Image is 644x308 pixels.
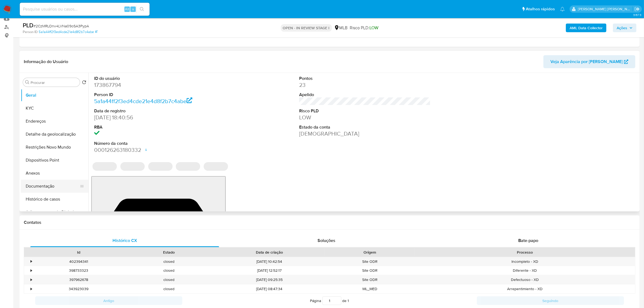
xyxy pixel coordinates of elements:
[94,114,226,121] dd: [DATE] 18:40:56
[518,237,538,244] span: Bate-papo
[31,268,32,273] div: •
[477,296,624,305] button: Seguindo
[550,55,623,68] span: Veja Aparência por [PERSON_NAME]
[526,6,555,12] span: Atalhos rápidos
[132,6,134,12] span: s
[415,284,635,293] div: Arrepentimiento - XD
[214,275,325,284] div: [DATE] 09:25:35
[348,298,349,303] span: 1
[124,275,214,284] div: closed
[94,97,192,105] a: 5a1a44ff2f3ed4cde21e4d8f2b7c4abe
[310,296,349,305] span: Página de
[634,6,640,12] a: Sair
[617,24,627,32] span: Ações
[419,250,631,255] div: Processo
[35,296,182,305] button: Antigo
[113,237,137,244] span: Histórico CX
[299,81,431,89] dd: 23
[31,277,32,282] div: •
[325,257,415,266] div: Site ODR
[34,23,89,29] span: # 2CzMRLOnv4LVNa09oSA3PypA
[318,237,335,244] span: Soluções
[299,124,431,130] dt: Estado da conta
[633,13,641,17] span: 3.157.3
[21,115,88,128] button: Endereços
[94,76,226,81] dt: ID do usuário
[325,275,415,284] div: Site ODR
[127,250,210,255] div: Estado
[82,80,86,86] button: Retornar ao pedido padrão
[125,6,129,12] span: Alt
[39,30,97,34] a: 5a1a44ff2f3ed4cde21e4d8f2b7c4abe
[299,114,431,121] dd: LOW
[37,250,120,255] div: Id
[124,266,214,275] div: closed
[415,275,635,284] div: Defectuoso - XD
[543,55,635,68] button: Veja Aparência por [PERSON_NAME]
[350,25,379,31] span: Risco PLD:
[415,266,635,275] div: Diferente - XD
[34,275,124,284] div: 397962678
[334,25,348,31] div: MLB
[20,6,150,13] input: Pesquise usuários ou casos...
[214,257,325,266] div: [DATE] 10:42:54
[94,108,226,114] dt: Data de registro
[34,257,124,266] div: 402394341
[566,24,606,32] button: AML Data Collector
[214,284,325,293] div: [DATE] 08:47:34
[25,80,29,84] button: Procurar
[329,250,411,255] div: Origem
[613,24,636,32] button: Ações
[94,146,226,154] dd: 000126263180332
[31,286,32,291] div: •
[124,284,214,293] div: closed
[34,284,124,293] div: 343923039
[299,76,431,81] dt: Pontos
[21,206,88,219] button: Adiantamentos de Dinheiro
[31,259,32,264] div: •
[415,257,635,266] div: Incompleto - XD
[299,92,431,98] dt: Apelido
[299,108,431,114] dt: Risco PLD
[21,102,88,115] button: KYC
[31,80,78,85] input: Procurar
[214,266,325,275] div: [DATE] 12:52:17
[94,140,226,146] dt: Número da conta
[24,59,68,64] h1: Informação do Usuário
[560,7,565,11] a: Notificações
[21,167,88,180] button: Anexos
[94,92,226,98] dt: Person ID
[21,141,88,154] button: Restrições Novo Mundo
[578,6,633,12] p: emerson.gomes@mercadopago.com.br
[325,266,415,275] div: Site ODR
[21,128,88,141] button: Detalhe da geolocalização
[281,24,332,32] p: OPEN - IN REVIEW STAGE I
[370,25,379,31] span: LOW
[570,24,603,32] b: AML Data Collector
[124,257,214,266] div: closed
[218,250,321,255] div: Data de criação
[21,180,84,193] button: Documentação
[24,220,635,225] h1: Contatos
[23,21,34,30] b: PLD
[299,130,431,137] dd: [DEMOGRAPHIC_DATA]
[94,124,226,130] dt: RBA
[136,5,147,13] button: search-icon
[23,30,38,34] b: Person ID
[21,89,88,102] button: Geral
[325,284,415,293] div: ML_MED
[21,154,88,167] button: Dispositivos Point
[34,266,124,275] div: 398733323
[94,81,226,89] dd: 173867794
[21,193,88,206] button: Histórico de casos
